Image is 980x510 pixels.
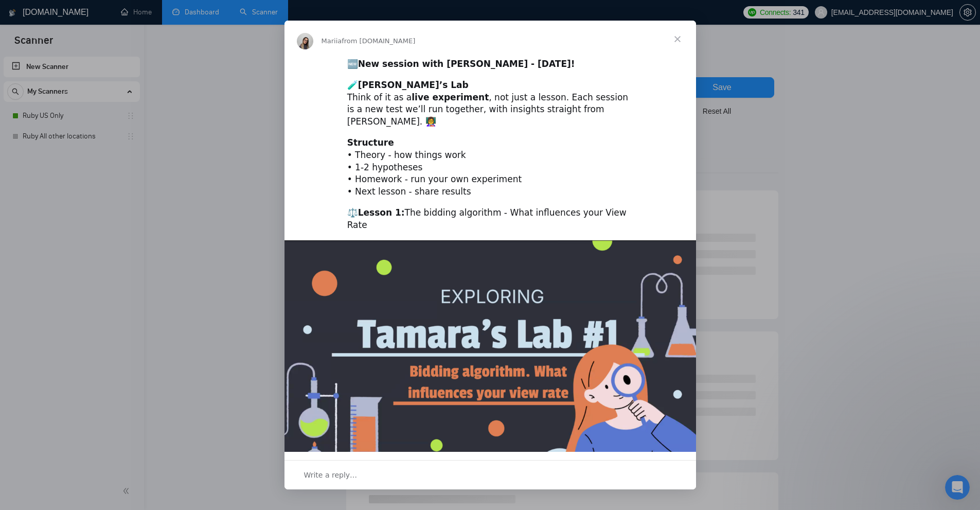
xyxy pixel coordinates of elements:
span: Write a reply… [304,468,358,482]
b: Lesson 1: [358,207,405,218]
b: live experiment [412,92,489,102]
div: 🆕 [347,58,633,71]
span: from [DOMAIN_NAME] [342,37,415,45]
div: 🧪 Think of it as a , not just a lesson. Each session is a new test we’ll run together, with insig... [347,79,633,128]
span: Close [659,21,696,58]
div: • Theory - how things work • 1-2 hypotheses • Homework - run your own experiment • Next lesson - ... [347,137,633,198]
b: Structure [347,137,394,148]
div: Open conversation and reply [284,460,696,489]
img: Profile image for Mariia [297,33,313,49]
b: [PERSON_NAME]’s Lab [358,80,469,90]
span: Mariia [322,37,342,45]
div: ⚖️ The bidding algorithm - What influences your View Rate [347,207,633,232]
b: New session with [PERSON_NAME] - [DATE]! [358,59,575,69]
